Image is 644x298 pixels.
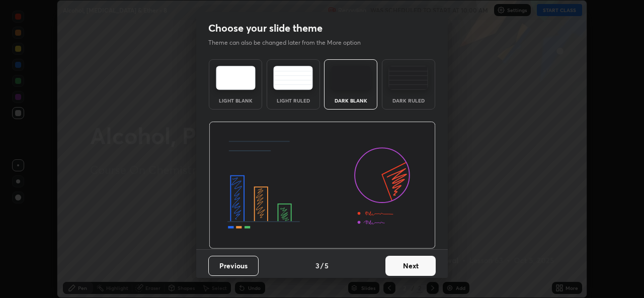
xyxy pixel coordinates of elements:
div: Light Ruled [273,98,313,103]
img: lightRuledTheme.5fabf969.svg [273,66,313,90]
p: Theme can also be changed later from the More option [208,38,371,47]
h4: 3 [315,260,319,271]
img: darkThemeBanner.d06ce4a2.svg [209,122,436,249]
button: Previous [208,256,259,276]
h4: / [320,260,324,271]
img: darkRuledTheme.de295e13.svg [388,66,428,90]
h4: 5 [325,260,329,271]
div: Light Blank [215,98,256,103]
img: darkTheme.f0cc69e5.svg [331,66,371,90]
h2: Choose your slide theme [208,22,323,35]
button: Next [385,256,436,276]
div: Dark Blank [331,98,371,103]
div: Dark Ruled [388,98,429,103]
img: lightTheme.e5ed3b09.svg [216,66,256,90]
